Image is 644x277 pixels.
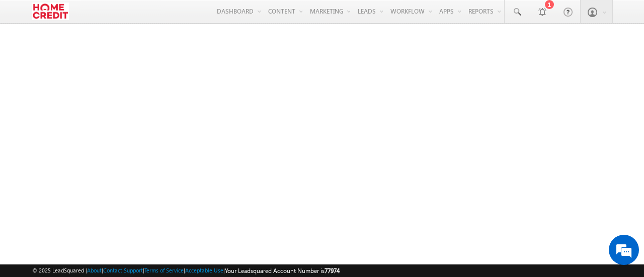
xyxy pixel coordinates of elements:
[32,3,69,20] img: Custom Logo
[225,267,340,274] span: Your Leadsquared Account Number is
[32,266,340,275] span: © 2025 LeadSquared | | | | |
[325,267,340,274] span: 77974
[103,267,143,273] a: Contact Support
[185,267,223,273] a: Acceptable Use
[144,267,184,273] a: Terms of Service
[87,267,102,273] a: About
